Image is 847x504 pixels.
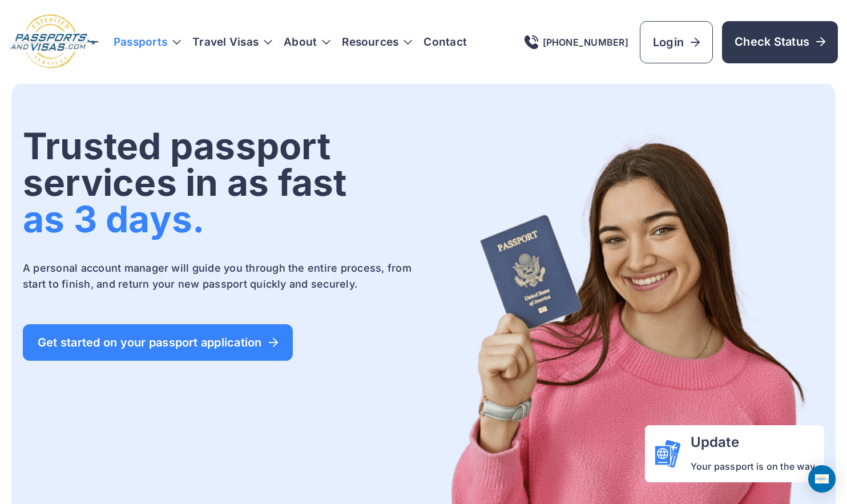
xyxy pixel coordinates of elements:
h1: Trusted passport services in as fast [23,128,421,237]
p: A personal account manager will guide you through the entire process, from start to finish, and r... [23,260,421,292]
a: Check Status [722,21,838,63]
span: Check Status [735,34,825,50]
p: Your passport is on the way [691,459,815,473]
span: Get started on your passport application [38,337,278,348]
div: Open Intercom Messenger [808,465,836,493]
h4: Update [691,434,815,450]
span: Login [653,34,700,50]
img: Logo [9,14,100,70]
a: About [284,37,317,48]
span: as 3 days. [23,197,204,241]
h3: Passports [114,37,181,48]
h3: Travel Visas [192,37,272,48]
a: Login [640,21,713,63]
a: [PHONE_NUMBER] [525,35,628,49]
a: Contact [424,37,467,48]
a: Get started on your passport application [23,324,293,361]
h3: Resources [342,37,412,48]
